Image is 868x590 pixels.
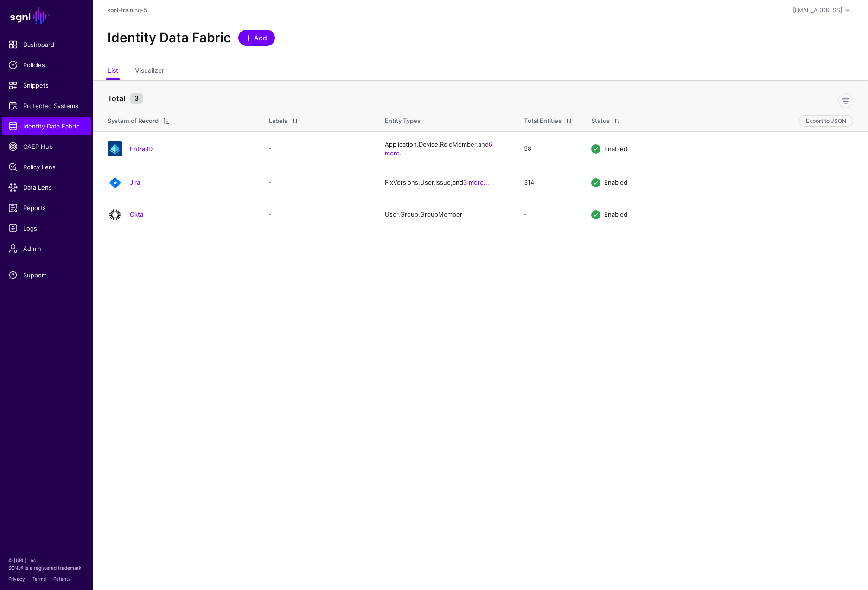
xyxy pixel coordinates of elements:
a: 3 more... [463,179,489,186]
small: 3 [130,93,143,104]
span: Data Lens [8,183,84,192]
a: Dashboard [2,35,91,54]
td: - [260,167,376,199]
a: Identity Data Fabric [2,117,91,135]
span: Enabled [604,179,627,186]
a: Add [238,30,275,46]
img: svg+xml;base64,PHN2ZyB3aWR0aD0iNjQiIGhlaWdodD0iNjQiIHZpZXdCb3g9IjAgMCA2NCA2NCIgZmlsbD0ibm9uZSIgeG... [108,207,122,222]
a: Terms [32,576,46,582]
p: © [URL], Inc [8,557,84,564]
a: Visualizer [135,63,164,80]
td: 58 [515,131,582,167]
td: - [260,131,376,167]
span: Logs [8,224,84,233]
td: User, Group, GroupMember [376,199,515,231]
a: Policy Lens [2,158,91,176]
h2: Identity Data Fabric [108,30,231,46]
span: Policy Lens [8,162,84,172]
a: CAEP Hub [2,137,91,156]
a: List [108,63,118,80]
a: Jira [130,179,140,186]
a: Admin [2,239,91,258]
span: Dashboard [8,40,84,49]
span: Snippets [8,81,84,90]
span: Reports [8,203,84,212]
span: Identity Data Fabric [8,122,84,131]
td: 314 [515,167,582,199]
a: Okta [130,211,143,218]
td: - [515,199,582,231]
p: SGNL® is a registered trademark [8,564,84,571]
td: - [260,199,376,231]
a: Reports [2,199,91,217]
span: Policies [8,60,84,70]
a: Entra ID [130,145,153,153]
span: Enabled [604,211,627,218]
div: [EMAIL_ADDRESS] [793,6,842,14]
a: Policies [2,56,91,74]
span: Entity Types [385,117,421,124]
img: svg+xml;base64,PHN2ZyB3aWR0aD0iNjQiIGhlaWdodD0iNjQiIHZpZXdCb3g9IjAgMCA2NCA2NCIgZmlsbD0ibm9uZSIgeG... [108,175,122,190]
span: Admin [8,244,84,253]
span: Enabled [604,145,627,152]
td: FixVersions, User, Issue, and [376,167,515,199]
div: System of Record [108,116,159,126]
div: Total Entities [524,116,562,126]
div: Labels [269,116,287,126]
strong: Total [108,94,125,103]
a: Snippets [2,76,91,95]
a: Data Lens [2,178,91,197]
a: SGNL [6,6,87,26]
span: Support [8,270,84,280]
div: Status [591,116,610,126]
a: Privacy [8,576,25,582]
a: Patents [53,576,70,582]
img: svg+xml;base64,PHN2ZyB3aWR0aD0iNjQiIGhlaWdodD0iNjQiIHZpZXdCb3g9IjAgMCA2NCA2NCIgZmlsbD0ibm9uZSIgeG... [108,141,122,156]
a: Logs [2,219,91,237]
td: Application, Device, RoleMember, and [376,131,515,167]
a: Protected Systems [2,96,91,115]
span: CAEP Hub [8,142,84,151]
span: Add [253,33,268,43]
span: Protected Systems [8,101,84,110]
button: Export to JSON [799,115,853,127]
a: sgnl-training-5 [108,6,147,13]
